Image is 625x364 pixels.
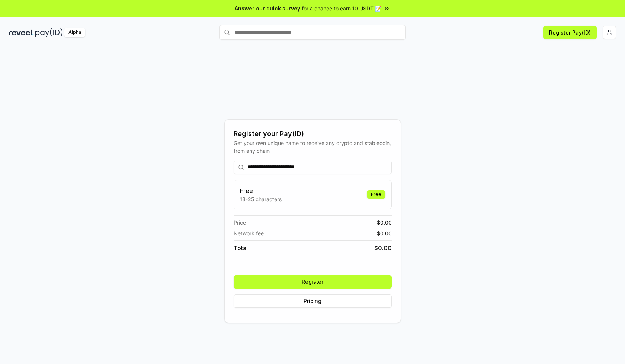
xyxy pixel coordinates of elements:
div: Get your own unique name to receive any crypto and stablecoin, from any chain [234,139,392,155]
img: reveel_dark [9,28,34,37]
div: Register your Pay(ID) [234,129,392,139]
span: $ 0.00 [377,219,392,226]
span: Price [234,219,246,226]
button: Register [234,275,392,289]
div: Alpha [64,28,85,37]
button: Pricing [234,294,392,308]
span: Total [234,244,248,252]
p: 13-25 characters [240,195,282,203]
h3: Free [240,186,282,195]
img: pay_id [35,28,63,37]
button: Register Pay(ID) [543,26,597,39]
span: Network fee [234,229,264,237]
div: Free [367,190,385,199]
span: $ 0.00 [374,244,392,252]
span: Answer our quick survey [235,4,300,12]
span: for a chance to earn 10 USDT 📝 [302,4,381,12]
span: $ 0.00 [377,229,392,237]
